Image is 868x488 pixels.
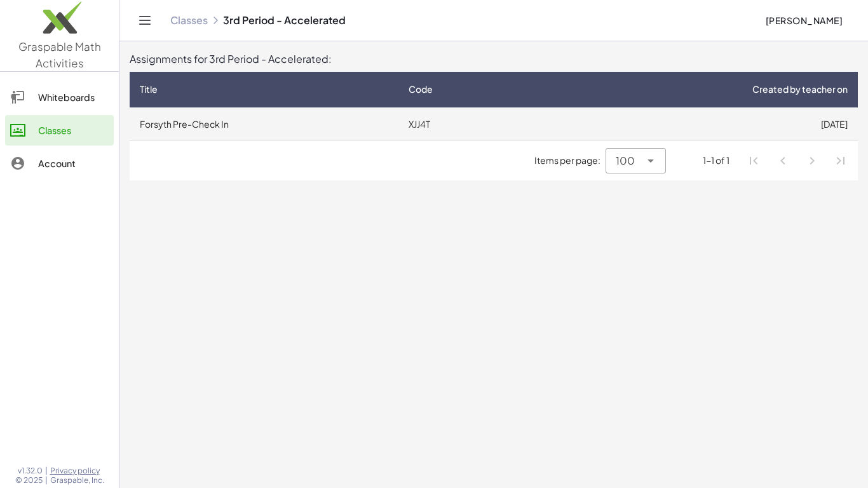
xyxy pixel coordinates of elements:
div: Whiteboards [38,90,109,105]
span: [PERSON_NAME] [765,15,843,26]
button: Toggle navigation [135,10,155,30]
span: Code [409,83,433,96]
span: © 2025 [15,475,43,485]
a: Privacy policy [50,466,104,476]
a: Account [5,148,114,179]
nav: Pagination Navigation [740,146,855,175]
span: 100 [616,153,635,168]
a: Whiteboards [5,82,114,112]
span: Graspable, Inc. [50,475,104,485]
span: v1.32.0 [18,466,43,476]
span: | [45,475,48,485]
div: 1-1 of 1 [703,154,729,167]
span: Title [140,83,158,96]
td: XJJ4T [398,107,541,140]
div: Classes [38,123,109,138]
td: Forsyth Pre-Check In [130,107,398,140]
div: Assignments for 3rd Period - Accelerated: [130,51,858,67]
span: Graspable Math Activities [18,39,101,70]
a: Classes [5,115,114,146]
span: Items per page: [534,154,606,167]
span: Created by teacher on [752,83,848,96]
a: Classes [170,14,208,27]
button: [PERSON_NAME] [755,9,853,32]
div: Account [38,156,109,171]
span: | [45,466,48,476]
td: [DATE] [541,107,858,140]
